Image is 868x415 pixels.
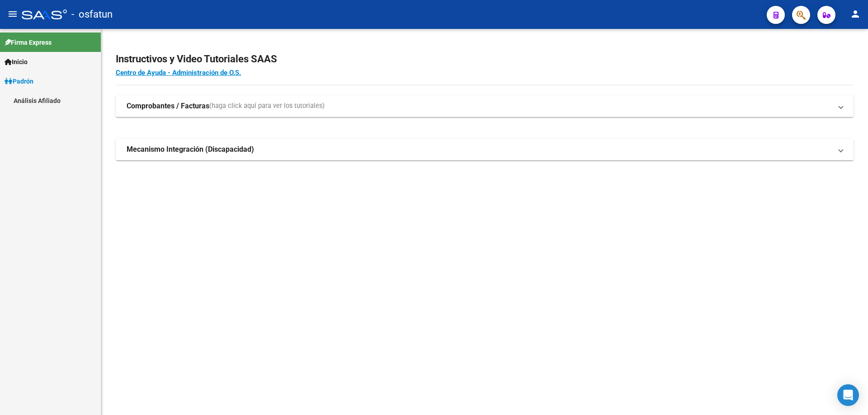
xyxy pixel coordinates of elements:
a: Centro de Ayuda - Administración de O.S. [116,69,241,77]
mat-expansion-panel-header: Mecanismo Integración (Discapacidad) [116,139,854,160]
span: Firma Express [5,37,52,47]
span: - osfatun [71,5,113,24]
h2: Instructivos y Video Tutoriales SAAS [116,51,854,68]
mat-expansion-panel-header: Comprobantes / Facturas(haga click aquí para ver los tutoriales) [116,95,854,117]
mat-icon: person [850,9,861,19]
strong: Mecanismo Integración (Discapacidad) [127,145,254,154]
span: Inicio [5,57,28,67]
mat-icon: menu [7,9,18,19]
span: Padrón [5,76,33,86]
span: (haga click aquí para ver los tutoriales) [209,101,325,111]
div: Open Intercom Messenger [837,384,859,406]
strong: Comprobantes / Facturas [127,101,209,111]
